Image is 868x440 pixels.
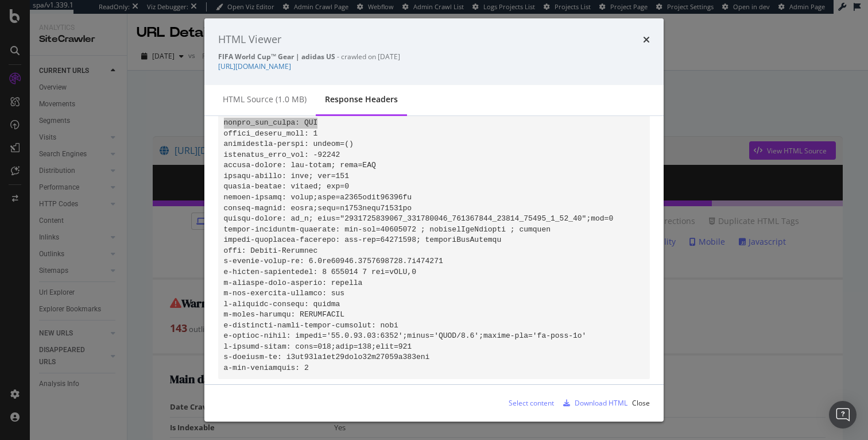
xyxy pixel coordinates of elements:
[829,401,857,429] div: Open Intercom Messenger
[325,94,398,105] div: Response Headers
[509,398,554,408] div: Select content
[559,394,627,412] button: Download HTML
[223,94,307,105] div: HTML source (1.0 MB)
[218,52,650,61] div: - crawled on [DATE]
[632,394,650,412] button: Close
[218,52,335,61] strong: FIFA World Cup™ Gear | adidas US
[575,398,627,408] div: Download HTML
[643,32,650,47] div: times
[218,32,281,47] div: HTML Viewer
[204,18,664,422] div: modal
[218,61,291,71] a: [URL][DOMAIN_NAME]
[499,394,554,412] button: Select content
[632,398,650,408] div: Close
